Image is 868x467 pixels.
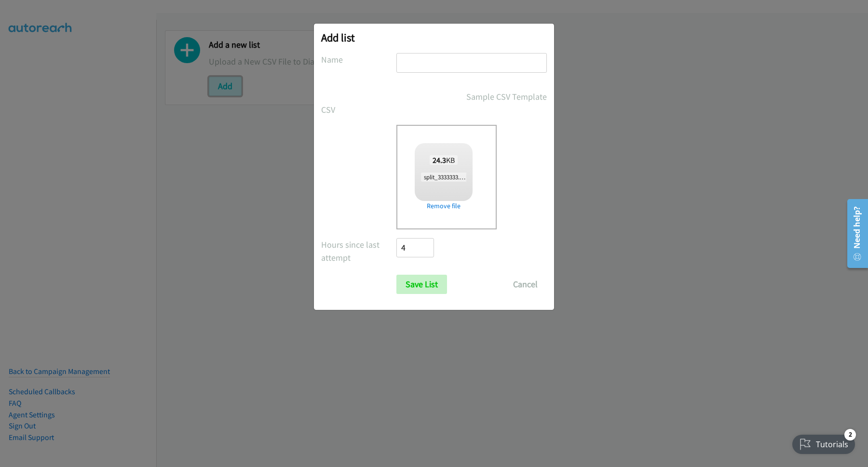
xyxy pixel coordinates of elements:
[321,31,547,44] h2: Add list
[504,275,547,294] button: Cancel
[321,103,396,116] label: CSV
[787,425,861,460] iframe: Checklist
[433,155,446,165] strong: 24.3
[415,201,473,211] a: Remove file
[421,173,471,182] span: split_3333333.csv
[321,53,396,66] label: Name
[466,90,547,103] a: Sample CSV Template
[396,275,447,294] input: Save List
[430,155,458,165] span: KB
[841,195,868,272] iframe: Resource Center
[321,238,396,264] label: Hours since last attempt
